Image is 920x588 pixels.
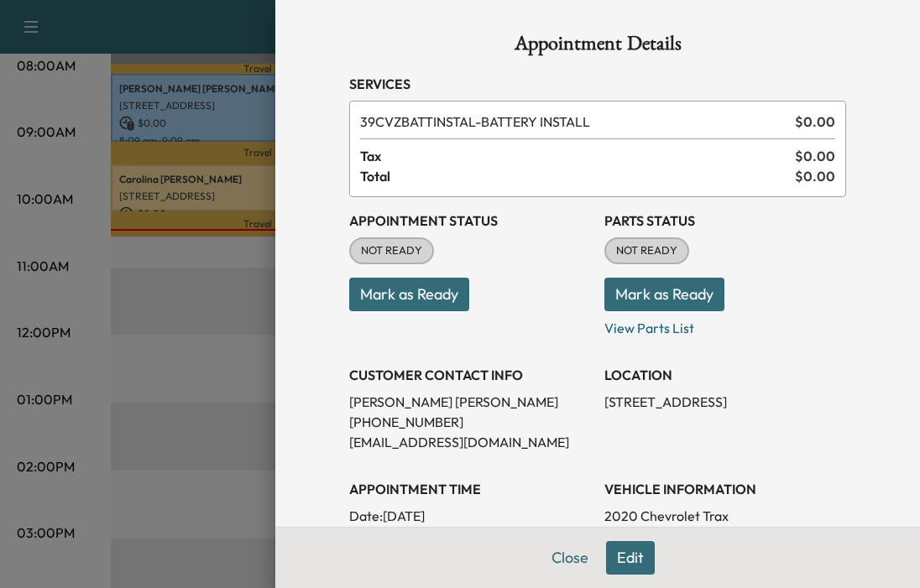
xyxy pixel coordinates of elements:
button: Mark as Ready [349,278,469,311]
h3: Parts Status [604,211,846,231]
p: [STREET_ADDRESS] [604,392,846,412]
span: 11:45 AM - 12:45 PM [450,526,567,546]
p: [PERSON_NAME] [PERSON_NAME] [349,392,591,412]
h3: APPOINTMENT TIME [349,479,591,499]
span: $ 0.00 [795,146,835,166]
span: $ 0.00 [795,166,835,186]
p: [US_VEHICLE_IDENTIFICATION_NUMBER] [604,526,846,546]
button: Mark as Ready [604,278,724,311]
button: Edit [606,541,655,575]
p: [PHONE_NUMBER] [349,412,591,432]
span: NOT READY [606,242,687,259]
p: 2020 Chevrolet Trax [604,506,846,526]
h3: LOCATION [604,365,846,385]
h3: Services [349,74,846,94]
span: Total [360,166,795,186]
span: Tax [360,146,795,166]
span: NOT READY [351,242,432,259]
p: View Parts List [604,311,846,338]
h3: CUSTOMER CONTACT INFO [349,365,591,385]
h1: Appointment Details [349,34,846,60]
p: Date: [DATE] [349,506,591,526]
button: Close [541,541,599,575]
h3: VEHICLE INFORMATION [604,479,846,499]
p: Arrival Window: [349,526,591,546]
p: [EMAIL_ADDRESS][DOMAIN_NAME] [349,432,591,452]
span: $ 0.00 [795,112,835,132]
span: BATTERY INSTALL [360,112,788,132]
h3: Appointment Status [349,211,591,231]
